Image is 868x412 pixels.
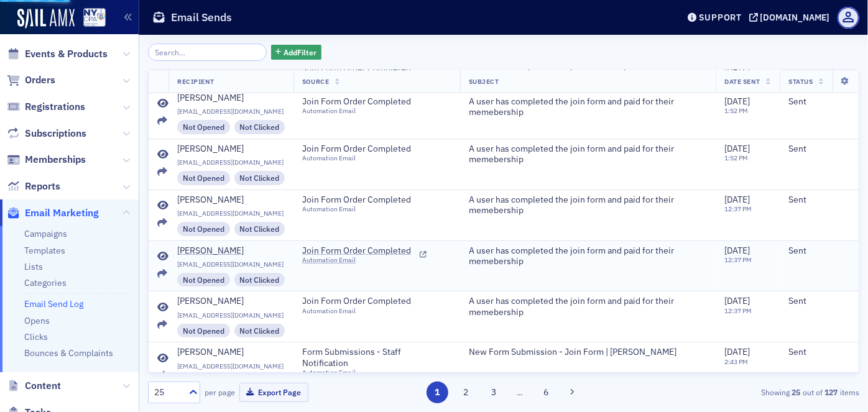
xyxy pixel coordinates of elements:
[7,153,86,167] a: Memberships
[177,347,244,358] div: [PERSON_NAME]
[177,362,285,370] span: [EMAIL_ADDRESS][DOMAIN_NAME]
[455,382,476,403] button: 2
[7,73,55,87] a: Orders
[7,127,86,140] a: Subscriptions
[535,382,557,403] button: 6
[7,180,60,193] a: Reports
[302,77,329,86] span: Source
[788,144,850,155] div: Sent
[24,228,67,239] a: Campaigns
[24,331,48,342] a: Clicks
[177,108,285,116] span: [EMAIL_ADDRESS][DOMAIN_NAME]
[724,204,752,213] time: 12:37 PM
[234,120,285,134] div: Not Clicked
[427,382,448,403] button: 1
[302,296,427,315] a: Join Form Order CompletedAutomation Email
[154,386,182,399] div: 25
[699,12,742,23] div: Support
[25,180,60,193] span: Reports
[177,171,230,185] div: Not Opened
[724,153,748,162] time: 1:52 PM
[302,195,415,206] span: Join Form Order Completed
[234,171,285,185] div: Not Clicked
[302,96,427,116] a: Join Form Order CompletedAutomation Email
[24,277,67,288] a: Categories
[75,8,106,29] a: View Homepage
[177,260,285,268] span: [EMAIL_ADDRESS][DOMAIN_NAME]
[7,47,108,61] a: Events & Products
[302,108,415,116] div: Automation Email
[24,298,83,309] a: Email Send Log
[469,195,707,216] span: A user has completed the join form and paid for their memebership
[177,245,244,257] div: [PERSON_NAME]
[177,222,230,236] div: Not Opened
[234,324,285,337] div: Not Clicked
[749,13,834,22] button: [DOMAIN_NAME]
[838,7,859,29] span: Profile
[790,387,803,398] strong: 25
[483,382,505,403] button: 3
[788,347,850,358] div: Sent
[177,311,285,319] span: [EMAIL_ADDRESS][DOMAIN_NAME]
[7,100,85,114] a: Registrations
[24,315,50,326] a: Opens
[177,195,285,206] a: [PERSON_NAME]
[469,245,707,267] span: A user has completed the join form and paid for their memebership
[302,144,427,163] a: Join Form Order CompletedAutomation Email
[24,347,113,359] a: Bounces & Complaints
[24,261,43,272] a: Lists
[788,296,850,307] div: Sent
[469,96,707,118] span: A user has completed the join form and paid for their memebership
[177,245,285,257] a: [PERSON_NAME]
[24,245,65,256] a: Templates
[302,195,427,214] a: Join Form Order CompletedAutomation Email
[302,296,415,307] span: Join Form Order Completed
[271,45,322,60] button: AddFilter
[724,295,750,306] span: [DATE]
[724,96,750,107] span: [DATE]
[724,77,760,86] span: Date Sent
[302,205,415,213] div: Automation Email
[234,222,285,236] div: Not Clicked
[469,77,499,86] span: Subject
[177,347,285,358] a: [PERSON_NAME]
[788,77,813,86] span: Status
[177,195,244,206] div: [PERSON_NAME]
[760,12,830,23] div: [DOMAIN_NAME]
[724,255,752,264] time: 12:37 PM
[724,143,750,154] span: [DATE]
[724,306,752,315] time: 12:37 PM
[7,206,99,220] a: Email Marketing
[302,144,415,155] span: Join Form Order Completed
[302,245,427,265] a: Join Form Order CompletedAutomation Email
[17,9,75,29] img: SailAMX
[511,387,529,398] span: …
[823,387,840,398] strong: 127
[177,273,230,286] div: Not Opened
[25,100,85,114] span: Registrations
[788,96,850,108] div: Sent
[177,296,244,307] div: [PERSON_NAME]
[469,144,707,165] span: A user has completed the join form and paid for their memebership
[25,153,86,167] span: Memberships
[469,347,676,358] span: New Form Submission - Join Form | [PERSON_NAME]
[83,8,106,27] img: SailAMX
[25,206,99,220] span: Email Marketing
[234,273,285,286] div: Not Clicked
[239,383,308,402] button: Export Page
[302,347,440,369] span: Form Submissions - Staff Notification
[177,209,285,217] span: [EMAIL_ADDRESS][DOMAIN_NAME]
[302,96,415,108] span: Join Form Order Completed
[25,73,55,87] span: Orders
[469,296,707,318] span: A user has completed the join form and paid for their memebership
[724,357,748,366] time: 2:43 PM
[724,194,750,205] span: [DATE]
[148,43,267,61] input: Search…
[177,324,230,337] div: Not Opened
[788,195,850,206] div: Sent
[724,346,750,357] span: [DATE]
[284,47,316,58] span: Add Filter
[302,256,415,264] div: Automation Email
[177,144,244,155] div: [PERSON_NAME]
